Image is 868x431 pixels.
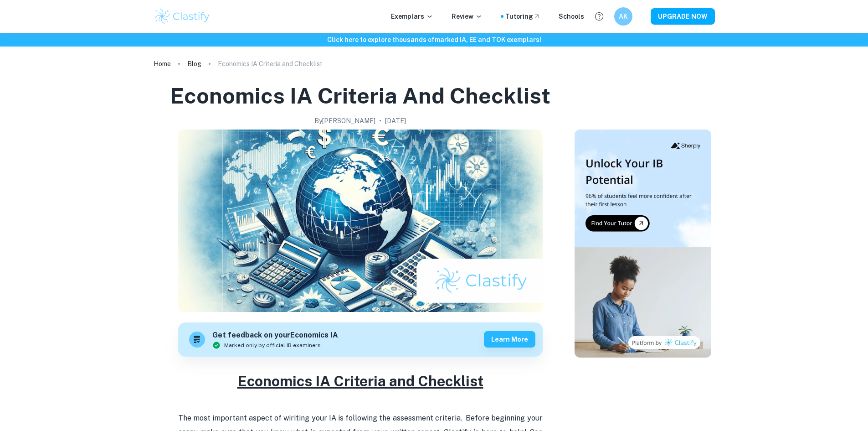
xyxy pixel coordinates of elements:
[218,59,323,69] p: Economics IA Criteria and Checklist
[224,341,321,349] span: Marked only by official IB examiners
[484,331,535,348] button: Learn more
[237,373,483,389] u: Economics IA Criteria and Checklist
[178,130,543,312] img: Economics IA Criteria and Checklist cover image
[452,11,483,21] p: Review
[651,8,715,25] button: UPGRADE NOW
[614,7,632,26] button: AK
[170,81,550,110] h1: Economics IA Criteria and Checklist
[2,35,866,45] h6: Click here to explore thousands of marked IA, EE and TOK exemplars !
[391,11,433,21] p: Exemplars
[559,11,584,21] a: Schools
[314,116,375,126] h2: By [PERSON_NAME]
[212,330,338,341] h6: Get feedback on your Economics IA
[591,9,607,24] button: Help and Feedback
[154,57,171,70] a: Home
[178,322,543,357] a: Get feedback on yourEconomics IAMarked only by official IB examinersLearn more
[187,57,201,70] a: Blog
[575,130,711,358] img: Thumbnail
[385,116,406,126] h2: [DATE]
[379,116,381,126] p: •
[618,11,628,21] h6: AK
[505,11,540,21] a: Tutoring
[154,7,211,26] img: Clastify logo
